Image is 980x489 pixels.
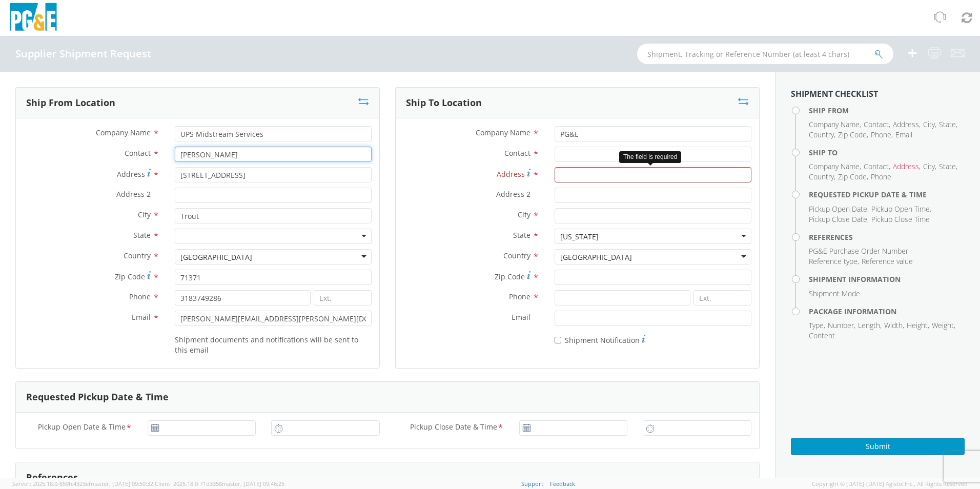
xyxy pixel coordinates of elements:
span: City [923,161,935,171]
button: Submit [791,438,965,455]
span: Server: 2025.18.0-659fc4323ef [12,480,153,487]
li: , [809,256,859,267]
span: Phone [509,292,530,301]
span: Phone [871,172,891,181]
span: Country [809,172,834,181]
li: , [809,214,869,225]
li: , [939,161,957,172]
span: Email [512,312,530,322]
span: Weight [932,320,954,330]
span: Contact [864,119,889,129]
a: Feedback [550,480,575,487]
li: , [907,320,929,331]
li: , [838,130,868,140]
span: State [939,161,956,171]
li: , [884,320,904,331]
span: Zip Code [495,272,525,281]
span: Country [809,130,834,139]
h3: Ship To Location [406,98,482,108]
li: , [923,119,936,130]
span: Address [893,119,919,129]
span: Contact [504,148,530,158]
div: The field is required [619,151,681,163]
input: Shipment, Tracking or Reference Number (at least 4 chars) [637,44,893,64]
span: Email [895,130,912,139]
li: , [809,172,835,182]
span: Type [809,320,824,330]
span: Phone [871,130,891,139]
h3: References [26,473,78,483]
li: , [871,130,893,140]
span: Country [503,251,530,260]
span: Country [124,251,151,260]
label: Shipment Notification [555,333,645,345]
span: Pickup Open Time [871,204,930,214]
span: Copyright © [DATE]-[DATE] Agistix Inc., All Rights Reserved [812,480,968,488]
h4: Shipment Information [809,275,965,283]
li: , [828,320,855,331]
li: , [809,246,910,256]
li: , [858,320,882,331]
span: Address 2 [496,189,530,199]
li: , [809,320,825,331]
span: Address [893,161,919,171]
li: , [809,130,835,140]
span: City [518,210,530,219]
span: Zip Code [838,172,867,181]
span: Company Name [476,128,530,137]
h4: Package Information [809,308,965,315]
span: Address [117,169,145,179]
li: , [838,172,868,182]
li: , [893,119,921,130]
span: master, [DATE] 09:50:32 [91,480,153,487]
span: Height [907,320,928,330]
span: Client: 2025.18.0-71d3358 [155,480,284,487]
li: , [864,119,890,130]
span: Pickup Open Date [809,204,867,214]
span: Email [132,312,151,322]
span: Zip Code [115,272,145,281]
span: master, [DATE] 09:46:25 [222,480,284,487]
div: [GEOGRAPHIC_DATA] [180,252,252,262]
li: , [864,161,890,172]
span: Address [497,169,525,179]
span: Pickup Close Date & Time [410,422,497,434]
img: pge-logo-06675f144f4cfa6a6814.png [8,3,59,33]
h3: Requested Pickup Date & Time [26,392,169,402]
strong: Shipment Checklist [791,88,878,99]
span: Reference value [862,256,913,266]
span: Length [858,320,880,330]
span: State [513,230,530,240]
span: Company Name [96,128,151,137]
span: PG&E Purchase Order Number [809,246,908,256]
li: , [923,161,936,172]
li: , [939,119,957,130]
span: Contact [864,161,889,171]
h3: Ship From Location [26,98,115,108]
h4: Requested Pickup Date & Time [809,191,965,198]
li: , [809,161,861,172]
input: Ext. [693,290,751,305]
span: Width [884,320,903,330]
div: [US_STATE] [560,232,599,242]
input: Ext. [314,290,372,305]
span: Contact [125,148,151,158]
span: Phone [129,292,151,301]
h4: Ship To [809,149,965,156]
span: Company Name [809,161,860,171]
li: , [893,161,921,172]
span: Pickup Close Time [871,214,930,224]
span: City [923,119,935,129]
span: Zip Code [838,130,867,139]
div: [GEOGRAPHIC_DATA] [560,252,632,262]
span: Pickup Open Date & Time [38,422,126,434]
span: Address 2 [116,189,151,199]
li: , [809,204,869,214]
h4: Supplier Shipment Request [15,48,151,59]
h4: Ship From [809,107,965,114]
label: Shipment documents and notifications will be sent to this email [175,333,372,355]
a: Support [521,480,543,487]
li: , [871,204,931,214]
span: State [133,230,151,240]
span: Pickup Close Date [809,214,867,224]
